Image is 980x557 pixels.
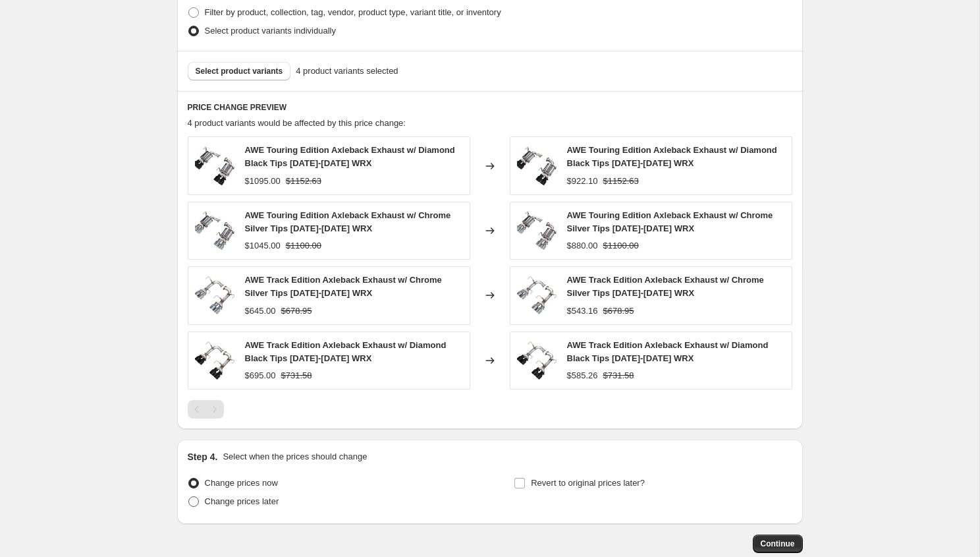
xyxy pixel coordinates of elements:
[196,66,283,76] span: Select product variants
[603,305,634,318] strike: $678.95
[567,145,777,168] span: AWE Touring Edition Axleback Exhaust w/ Diamond Black Tips [DATE]-[DATE] WRX
[286,239,321,252] strike: $1100.00
[603,175,639,188] strike: $1152.63
[567,305,598,318] div: $543.16
[245,369,276,382] div: $695.00
[286,175,321,188] strike: $1152.63
[245,239,281,252] div: $1045.00
[753,535,803,553] button: Continue
[567,175,598,188] div: $922.10
[281,369,312,382] strike: $731.58
[567,369,598,382] div: $585.26
[195,211,234,250] img: awe-touring-edition-axleback-exhaust-w-chrome-silver-tips-2022-2025-wrx-3015-42424-8043993_80x.jpg
[188,102,792,113] h6: PRICE CHANGE PREVIEW
[603,239,639,252] strike: $1100.00
[223,450,367,463] p: Select when the prices should change
[567,239,598,252] div: $880.00
[245,210,451,233] span: AWE Touring Edition Axleback Exhaust w/ Chrome Silver Tips [DATE]-[DATE] WRX
[517,276,557,315] img: awe-track-edition-axleback-exhaust-w-chrome-silver-tips-2022-2025-wrx-3020-42424-2839207_80x.jpg
[205,478,278,488] span: Change prices now
[567,275,764,298] span: AWE Track Edition Axleback Exhaust w/ Chrome Silver Tips [DATE]-[DATE] WRX
[205,496,279,506] span: Change prices later
[245,175,281,188] div: $1095.00
[245,340,447,363] span: AWE Track Edition Axleback Exhaust w/ Diamond Black Tips [DATE]-[DATE] WRX
[245,145,455,168] span: AWE Touring Edition Axleback Exhaust w/ Diamond Black Tips [DATE]-[DATE] WRX
[517,146,557,186] img: awe-touring-edition-axleback-exhaust-w-diamond-black-tips-2022-2025-wrx-3015-43424-1822906_80x.jpg
[567,210,773,233] span: AWE Touring Edition Axleback Exhaust w/ Chrome Silver Tips [DATE]-[DATE] WRX
[188,118,406,128] span: 4 product variants would be affected by this price change:
[517,341,557,380] img: awe-track-edition-axleback-exhaust-w-diamond-black-tips-2022-2025-wrx-3020-43424-8678777_80x.jpg
[195,146,234,186] img: awe-touring-edition-axleback-exhaust-w-diamond-black-tips-2022-2025-wrx-3015-43424-1822906_80x.jpg
[245,275,442,298] span: AWE Track Edition Axleback Exhaust w/ Chrome Silver Tips [DATE]-[DATE] WRX
[531,478,645,488] span: Revert to original prices later?
[296,65,398,78] span: 4 product variants selected
[195,276,234,315] img: awe-track-edition-axleback-exhaust-w-chrome-silver-tips-2022-2025-wrx-3020-42424-2839207_80x.jpg
[205,26,336,36] span: Select product variants individually
[517,211,557,250] img: awe-touring-edition-axleback-exhaust-w-chrome-silver-tips-2022-2025-wrx-3015-42424-8043993_80x.jpg
[567,340,769,363] span: AWE Track Edition Axleback Exhaust w/ Diamond Black Tips [DATE]-[DATE] WRX
[603,369,634,382] strike: $731.58
[245,305,276,318] div: $645.00
[195,341,234,380] img: awe-track-edition-axleback-exhaust-w-diamond-black-tips-2022-2025-wrx-3020-43424-8678777_80x.jpg
[761,539,795,549] span: Continue
[205,7,501,17] span: Filter by product, collection, tag, vendor, product type, variant title, or inventory
[281,305,312,318] strike: $678.95
[188,400,224,419] nav: Pagination
[188,450,218,463] h2: Step 4.
[188,62,291,80] button: Select product variants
